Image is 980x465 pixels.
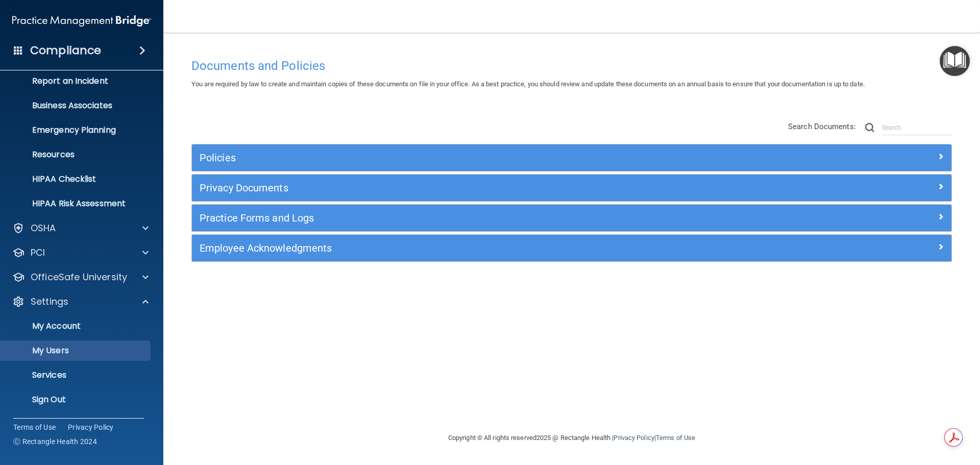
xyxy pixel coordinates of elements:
p: Business Associates [7,101,146,111]
a: Settings [12,296,149,308]
a: Terms of Use [656,434,695,442]
h5: Practice Forms and Logs [200,212,754,224]
img: PMB logo [12,11,151,31]
p: Emergency Planning [7,125,146,135]
img: ic-search.3b580494.png [865,123,874,132]
h5: Privacy Documents [200,182,754,193]
a: Practice Forms and Logs [200,210,944,226]
a: PCI [12,247,149,259]
p: Report an Incident [7,76,146,86]
p: Services [7,370,146,380]
a: Terms of Use [13,422,56,432]
a: Policies [200,150,944,166]
a: OSHA [12,222,149,234]
span: You are required by law to create and maintain copies of these documents on file in your office. ... [191,80,865,88]
p: OSHA [31,222,56,234]
a: OfficeSafe University [12,271,149,283]
p: HIPAA Risk Assessment [7,199,146,209]
iframe: Drift Widget Chat Controller [803,393,968,433]
span: Ⓒ Rectangle Health 2024 [13,436,97,447]
p: OfficeSafe University [31,271,127,283]
a: Employee Acknowledgments [200,240,944,256]
h4: Documents and Policies [191,59,952,72]
h4: Compliance [30,43,101,58]
button: Open Resource Center [940,46,970,76]
p: Sign Out [7,395,146,405]
p: My Users [7,346,146,356]
input: Search [882,120,952,135]
div: Copyright © All rights reserved 2025 @ Rectangle Health | | [385,422,758,454]
p: HIPAA Checklist [7,174,146,184]
span: Search Documents: [788,122,856,131]
h5: Policies [200,152,754,163]
h5: Employee Acknowledgments [200,242,754,254]
p: Resources [7,150,146,160]
a: Privacy Policy [614,434,654,442]
p: Settings [31,296,68,308]
p: My Account [7,321,146,331]
p: PCI [31,247,45,259]
a: Privacy Documents [200,180,944,196]
a: Privacy Policy [68,422,114,432]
